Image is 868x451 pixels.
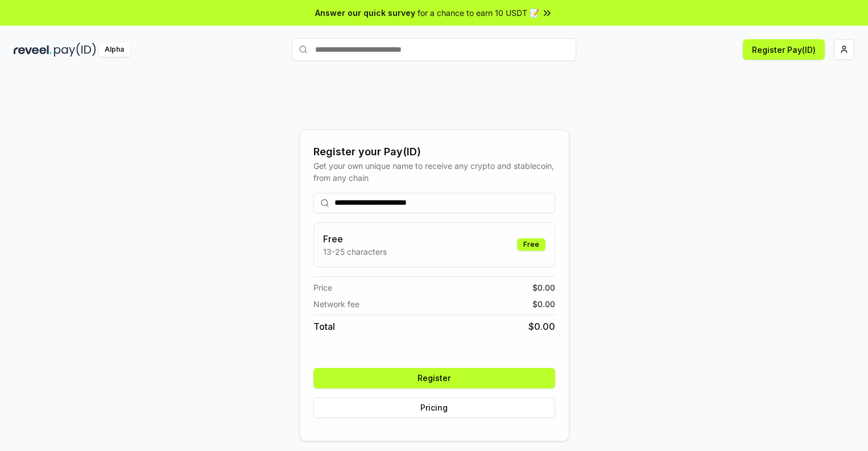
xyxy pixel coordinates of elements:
[528,320,555,333] span: $ 0.00
[743,39,825,60] button: Register Pay(ID)
[517,238,545,251] div: Free
[14,43,52,57] img: reveel_dark
[54,43,96,57] img: pay_id
[418,7,539,19] span: for a chance to earn 10 USDT 📝
[315,7,415,19] span: Answer our quick survey
[313,160,555,184] div: Get your own unique name to receive any crypto and stablecoin, from any chain
[313,320,335,333] span: Total
[313,298,359,310] span: Network fee
[323,246,387,258] p: 13-25 characters
[98,43,130,57] div: Alpha
[313,398,555,418] button: Pricing
[323,232,387,246] h3: Free
[313,144,555,160] div: Register your Pay(ID)
[313,282,332,293] span: Price
[313,368,555,388] button: Register
[532,298,555,310] span: $ 0.00
[532,282,555,293] span: $ 0.00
